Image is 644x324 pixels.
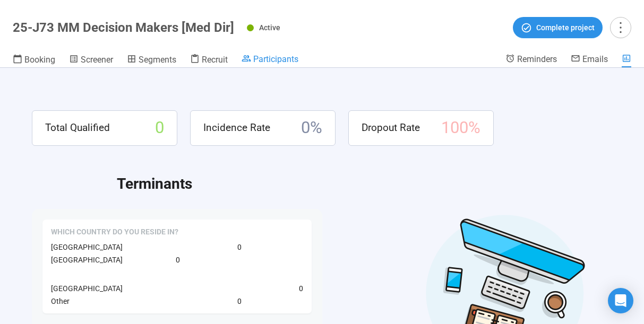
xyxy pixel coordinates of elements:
[51,297,70,305] span: Other
[190,54,228,67] a: Recruit
[505,54,557,66] a: Reminders
[202,55,228,65] span: Recruit
[441,115,480,141] span: 100 %
[155,115,164,141] span: 0
[259,23,280,32] span: Active
[45,120,110,136] span: Total Qualified
[51,284,123,293] span: [GEOGRAPHIC_DATA]
[51,256,123,264] span: [GEOGRAPHIC_DATA]
[237,295,242,307] span: 0
[127,54,176,67] a: Segments
[253,54,298,64] span: Participants
[513,17,603,38] button: Complete project
[139,55,176,65] span: Segments
[69,54,113,67] a: Screener
[13,20,234,35] h1: 25-J73 MM Decision Makers [Med Dir]
[117,172,612,196] h2: Terminants
[24,55,55,65] span: Booking
[613,20,628,34] span: more
[610,17,631,38] button: more
[299,283,303,294] span: 0
[81,55,113,65] span: Screener
[608,288,633,313] div: Open Intercom Messenger
[51,243,123,251] span: [GEOGRAPHIC_DATA]
[517,54,557,64] span: Reminders
[362,120,420,136] span: Dropout Rate
[176,254,180,266] span: 0
[13,54,55,67] a: Booking
[203,120,270,136] span: Incidence Rate
[237,241,242,253] span: 0
[571,54,608,66] a: Emails
[301,115,322,141] span: 0 %
[51,227,178,238] span: Which country do you reside in?
[582,54,608,64] span: Emails
[242,54,298,66] a: Participants
[536,22,595,33] span: Complete project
